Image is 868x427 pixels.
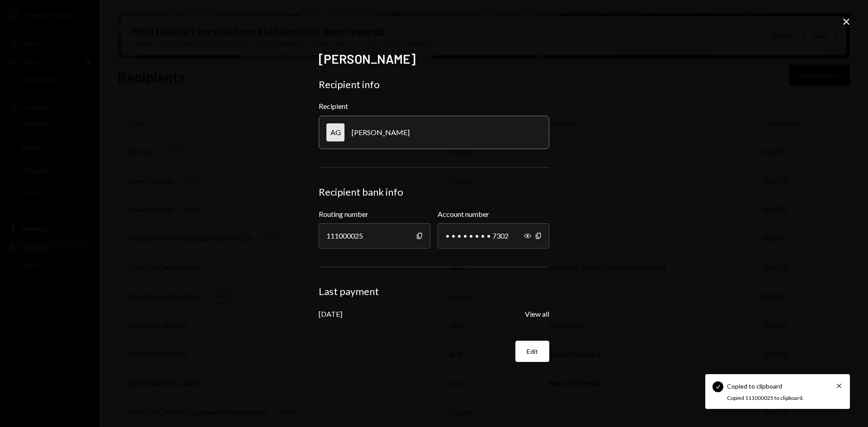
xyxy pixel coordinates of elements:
[727,394,823,402] div: Copied 111000025 to clipboard.
[319,78,549,91] div: Recipient info
[438,209,549,220] label: Account number
[319,223,430,249] div: 111000025
[319,209,430,220] label: Routing number
[515,341,549,362] button: Edit
[319,102,549,110] div: Recipient
[727,381,782,391] div: Copied to clipboard
[319,186,549,198] div: Recipient bank info
[352,128,410,136] div: [PERSON_NAME]
[438,223,549,249] div: • • • • • • • • 7302
[525,310,549,319] button: View all
[326,123,344,141] div: AG
[319,50,549,68] h2: [PERSON_NAME]
[319,285,549,298] div: Last payment
[319,310,342,318] div: [DATE]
